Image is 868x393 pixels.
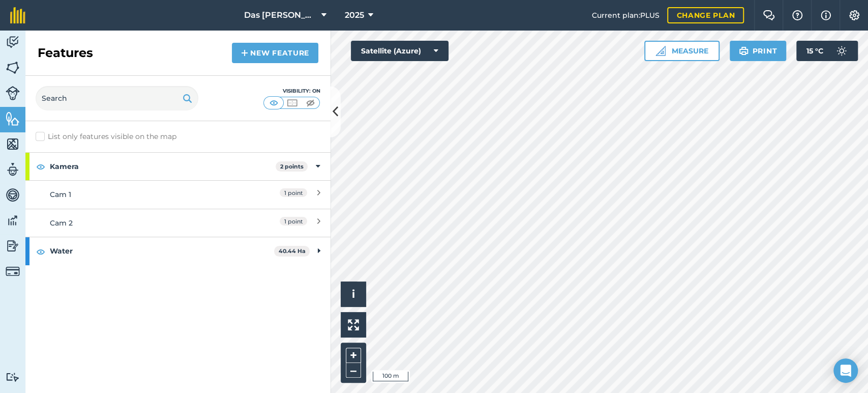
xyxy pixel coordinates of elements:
[6,111,20,126] img: svg+xml;base64,PHN2ZyB4bWxucz0iaHR0cDovL3d3dy53My5vcmcvMjAwMC9zdmciIHdpZHRoPSI1NiIgaGVpZ2h0PSI2MC...
[6,86,20,100] img: svg+xml;base64,PD94bWwgdmVyc2lvbj0iMS4wIiBlbmNvZGluZz0idXRmLTgiPz4KPCEtLSBHZW5lcmF0b3I6IEFkb2JlIE...
[241,47,248,59] img: svg+xml;base64,PHN2ZyB4bWxucz0iaHR0cDovL3d3dy53My5vcmcvMjAwMC9zdmciIHdpZHRoPSIxNCIgaGVpZ2h0PSIyNC...
[667,7,744,23] a: Change plan
[279,247,306,255] strong: 40.44 Ha
[50,237,274,265] strong: Water
[25,209,331,237] a: Cam 21 point
[50,153,276,180] strong: Kamera
[25,153,331,180] div: Kamera2 points
[36,245,45,258] img: svg+xml;base64,PHN2ZyB4bWxucz0iaHR0cDovL3d3dy53My5vcmcvMjAwMC9zdmciIHdpZHRoPSIxOCIgaGVpZ2h0PSIyNC...
[38,45,93,61] h2: Features
[6,60,20,75] img: svg+xml;base64,PHN2ZyB4bWxucz0iaHR0cDovL3d3dy53My5vcmcvMjAwMC9zdmciIHdpZHRoPSI1NiIgaGVpZ2h0PSI2MC...
[352,288,355,300] span: i
[280,188,307,197] span: 1 point
[10,7,25,23] img: fieldmargin Logo
[6,187,20,203] img: svg+xml;base64,PD94bWwgdmVyc2lvbj0iMS4wIiBlbmNvZGluZz0idXRmLTgiPz4KPCEtLSBHZW5lcmF0b3I6IEFkb2JlIE...
[280,217,307,226] span: 1 point
[286,98,298,108] img: svg+xml;base64,PHN2ZyB4bWxucz0iaHR0cDovL3d3dy53My5vcmcvMjAwMC9zdmciIHdpZHRoPSI1MCIgaGVpZ2h0PSI0MC...
[25,180,331,208] a: Cam 11 point
[730,41,787,61] button: Print
[183,92,192,104] img: svg+xml;base64,PHN2ZyB4bWxucz0iaHR0cDovL3d3dy53My5vcmcvMjAwMC9zdmciIHdpZHRoPSIxOSIgaGVpZ2h0PSIyNC...
[346,363,361,378] button: –
[821,9,831,21] img: svg+xml;base64,PHN2ZyB4bWxucz0iaHR0cDovL3d3dy53My5vcmcvMjAwMC9zdmciIHdpZHRoPSIxNyIgaGVpZ2h0PSIxNy...
[36,160,45,173] img: svg+xml;base64,PHN2ZyB4bWxucz0iaHR0cDovL3d3dy53My5vcmcvMjAwMC9zdmciIHdpZHRoPSIxOCIgaGVpZ2h0PSIyNC...
[806,41,823,61] span: 15 ° C
[244,9,317,21] span: Das [PERSON_NAME]
[6,162,20,177] img: svg+xml;base64,PD94bWwgdmVyc2lvbj0iMS4wIiBlbmNvZGluZz0idXRmLTgiPz4KPCEtLSBHZW5lcmF0b3I6IEFkb2JlIE...
[25,237,331,265] div: Water40.44 Ha
[263,87,320,95] div: Visibility: On
[345,9,364,21] span: 2025
[50,189,230,200] div: Cam 1
[36,131,176,142] label: List only features visible on the map
[655,46,666,56] img: Ruler icon
[6,264,20,278] img: svg+xml;base64,PD94bWwgdmVyc2lvbj0iMS4wIiBlbmNvZGluZz0idXRmLTgiPz4KPCEtLSBHZW5lcmF0b3I6IEFkb2JlIE...
[50,217,230,229] div: Cam 2
[6,213,20,228] img: svg+xml;base64,PD94bWwgdmVyc2lvbj0iMS4wIiBlbmNvZGluZz0idXRmLTgiPz4KPCEtLSBHZW5lcmF0b3I6IEFkb2JlIE...
[6,136,20,152] img: svg+xml;base64,PHN2ZyB4bWxucz0iaHR0cDovL3d3dy53My5vcmcvMjAwMC9zdmciIHdpZHRoPSI1NiIgaGVpZ2h0PSI2MC...
[791,10,803,20] img: A question mark icon
[351,41,448,61] button: Satellite (Azure)
[848,10,860,20] img: A cog icon
[6,372,20,382] img: svg+xml;base64,PD94bWwgdmVyc2lvbj0iMS4wIiBlbmNvZGluZz0idXRmLTgiPz4KPCEtLSBHZW5lcmF0b3I6IEFkb2JlIE...
[341,282,366,307] button: i
[644,41,720,61] button: Measure
[796,41,858,61] button: 15 °C
[591,10,659,21] span: Current plan : PLUS
[267,98,280,108] img: svg+xml;base64,PHN2ZyB4bWxucz0iaHR0cDovL3d3dy53My5vcmcvMjAwMC9zdmciIHdpZHRoPSI1MCIgaGVpZ2h0PSI0MC...
[831,41,852,61] img: svg+xml;base64,PD94bWwgdmVyc2lvbj0iMS4wIiBlbmNvZGluZz0idXRmLTgiPz4KPCEtLSBHZW5lcmF0b3I6IEFkb2JlIE...
[739,45,749,57] img: svg+xml;base64,PHN2ZyB4bWxucz0iaHR0cDovL3d3dy53My5vcmcvMjAwMC9zdmciIHdpZHRoPSIxOSIgaGVpZ2h0PSIyNC...
[6,35,20,50] img: svg+xml;base64,PD94bWwgdmVyc2lvbj0iMS4wIiBlbmNvZGluZz0idXRmLTgiPz4KPCEtLSBHZW5lcmF0b3I6IEFkb2JlIE...
[763,10,775,20] img: Two speech bubbles overlapping with the left bubble in the forefront
[36,86,198,110] input: Search
[304,98,317,108] img: svg+xml;base64,PHN2ZyB4bWxucz0iaHR0cDovL3d3dy53My5vcmcvMjAwMC9zdmciIHdpZHRoPSI1MCIgaGVpZ2h0PSI0MC...
[348,319,359,330] img: Four arrows, one pointing top left, one top right, one bottom right and the last bottom left
[232,43,318,63] a: New feature
[346,348,361,363] button: +
[280,163,304,170] strong: 2 points
[6,238,20,254] img: svg+xml;base64,PD94bWwgdmVyc2lvbj0iMS4wIiBlbmNvZGluZz0idXRmLTgiPz4KPCEtLSBHZW5lcmF0b3I6IEFkb2JlIE...
[833,358,858,383] div: Open Intercom Messenger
